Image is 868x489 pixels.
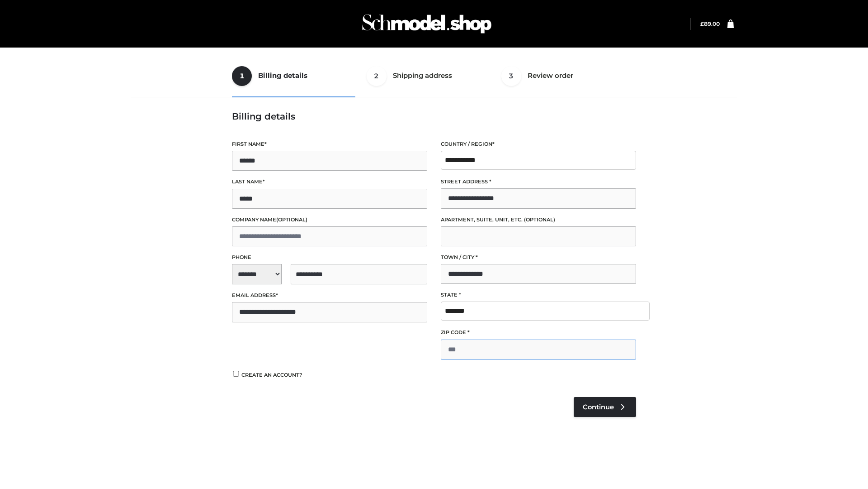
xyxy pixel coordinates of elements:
label: First name [232,140,427,149]
label: Email address [232,291,427,300]
span: Create an account? [241,372,302,378]
label: State [441,291,636,299]
span: £ [700,20,704,27]
a: £89.00 [700,20,720,27]
label: Country / Region [441,140,636,149]
label: Last name [232,177,427,186]
span: Continue [583,403,614,411]
label: Phone [232,253,427,262]
img: Schmodel Admin 964 [359,6,495,42]
label: Street address [441,177,636,186]
a: Continue [574,397,636,417]
h3: Billing details [232,111,636,122]
span: (optional) [524,216,555,223]
bdi: 89.00 [700,20,720,27]
label: Company name [232,216,427,224]
label: ZIP Code [441,328,636,337]
span: (optional) [276,216,307,223]
label: Apartment, suite, unit, etc. [441,216,636,224]
label: Town / City [441,253,636,262]
input: Create an account? [232,371,240,377]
